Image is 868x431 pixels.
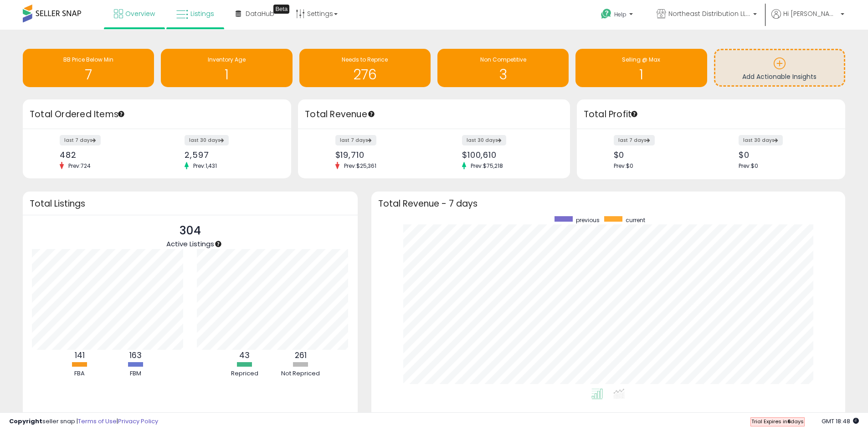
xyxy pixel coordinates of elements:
[822,417,859,426] span: 2025-10-7 18:48 GMT
[335,135,376,145] label: last 7 days
[739,162,758,170] span: Prev: $0
[161,49,292,87] a: Inventory Age 1
[63,56,113,63] span: BB Price Below Min
[466,162,508,170] span: Prev: $75,218
[75,350,85,361] b: 141
[9,417,42,426] strong: Copyright
[304,67,426,82] h1: 276
[9,417,158,426] div: seller snap | |
[668,9,750,18] span: Northeast Distribution LLC
[165,67,288,82] h1: 1
[214,240,222,248] div: Tooltip anchor
[614,150,704,160] div: $0
[739,135,783,145] label: last 30 days
[185,150,275,160] div: 2,597
[273,369,328,378] div: Not Repriced
[614,135,655,145] label: last 7 days
[208,56,246,63] span: Inventory Age
[480,56,526,63] span: Non Competitive
[166,239,214,249] span: Active Listings
[190,9,214,18] span: Listings
[594,1,642,30] a: Help
[575,49,707,87] a: Selling @ Max 1
[30,108,284,121] h3: Total Ordered Items
[273,5,289,14] div: Tooltip anchor
[342,56,388,63] span: Needs to Reprice
[580,67,702,82] h1: 1
[626,216,645,224] span: current
[630,110,638,118] div: Tooltip anchor
[742,72,817,81] span: Add Actionable Insights
[367,110,375,118] div: Tooltip anchor
[584,108,838,121] h3: Total Profit
[185,135,229,145] label: last 30 days
[23,49,154,87] a: BB Price Below Min 7
[217,369,272,378] div: Repriced
[751,418,804,425] span: Trial Expires in days
[462,150,554,160] div: $100,610
[166,222,214,239] p: 304
[299,49,431,87] a: Needs to Reprice 276
[125,9,155,18] span: Overview
[78,417,117,426] a: Terms of Use
[60,135,101,145] label: last 7 days
[239,350,250,361] b: 43
[27,67,149,82] h1: 7
[189,162,221,170] span: Prev: 1,431
[129,350,142,361] b: 163
[335,150,427,160] div: $19,710
[108,369,163,378] div: FBM
[715,50,844,85] a: Add Actionable Insights
[305,108,563,121] h3: Total Revenue
[601,8,612,20] i: Get Help
[30,200,351,207] h3: Total Listings
[739,150,829,160] div: $0
[117,110,125,118] div: Tooltip anchor
[576,216,600,224] span: previous
[622,56,660,63] span: Selling @ Max
[60,150,150,160] div: 482
[437,49,569,87] a: Non Competitive 3
[246,9,274,18] span: DataHub
[295,350,307,361] b: 261
[339,162,381,170] span: Prev: $25,361
[787,418,791,425] b: 6
[771,9,844,30] a: Hi [PERSON_NAME]
[462,135,506,145] label: last 30 days
[783,9,838,18] span: Hi [PERSON_NAME]
[64,162,95,170] span: Prev: 724
[52,369,107,378] div: FBA
[378,200,838,207] h3: Total Revenue - 7 days
[118,417,158,426] a: Privacy Policy
[614,10,627,18] span: Help
[442,67,564,82] h1: 3
[614,162,633,170] span: Prev: $0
